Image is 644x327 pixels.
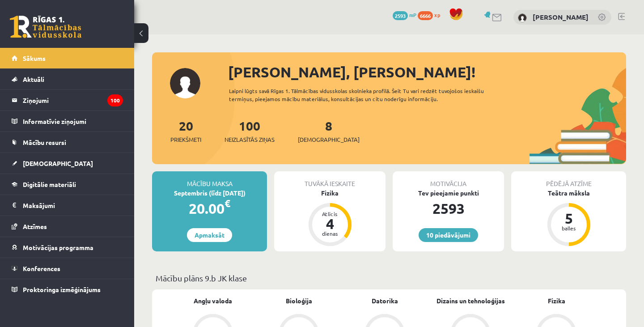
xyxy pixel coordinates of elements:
[229,87,513,103] div: Laipni lūgts savā Rīgas 1. Tālmācības vidusskolas skolnieka profilā. Šeit Tu vari redzēt tuvojošo...
[187,228,232,242] a: Apmaksāt
[317,217,343,231] div: 4
[23,54,46,62] span: Sākums
[23,243,93,251] span: Motivācijas programma
[298,135,360,144] span: [DEMOGRAPHIC_DATA]
[393,11,408,20] span: 2593
[12,279,123,300] a: Proktoringa izmēģinājums
[12,258,123,279] a: Konferences
[274,188,386,247] a: Fizika Atlicis 4 dienas
[152,171,267,188] div: Mācību maksa
[23,138,66,146] span: Mācību resursi
[23,222,47,230] span: Atzīmes
[372,296,398,306] a: Datorika
[12,69,123,89] a: Aktuāli
[23,159,93,167] span: [DEMOGRAPHIC_DATA]
[228,61,626,83] div: [PERSON_NAME], [PERSON_NAME]!
[170,118,201,144] a: 20Priekšmeti
[194,296,232,306] a: Angļu valoda
[12,195,123,216] a: Maksājumi
[511,188,626,247] a: Teātra māksla 5 balles
[152,198,267,219] div: 20.00
[511,171,626,188] div: Pēdējā atzīme
[10,16,81,38] a: Rīgas 1. Tālmācības vidusskola
[274,188,386,198] div: Fizika
[393,171,504,188] div: Motivācija
[555,211,582,225] div: 5
[434,11,440,18] span: xp
[409,11,416,18] span: mP
[418,11,445,18] a: 6666 xp
[170,135,201,144] span: Priekšmeti
[393,198,504,219] div: 2593
[23,75,44,83] span: Aktuāli
[511,188,626,198] div: Teātra māksla
[12,48,123,68] a: Sākums
[436,296,505,306] a: Dizains un tehnoloģijas
[518,13,527,22] img: Kate Malta
[152,188,267,198] div: Septembris (līdz [DATE])
[548,296,565,306] a: Fizika
[12,174,123,195] a: Digitālie materiāli
[317,231,343,236] div: dienas
[156,272,623,284] p: Mācību plāns 9.b JK klase
[12,132,123,153] a: Mācību resursi
[225,118,275,144] a: 100Neizlasītās ziņas
[274,171,386,188] div: Tuvākā ieskaite
[419,228,478,242] a: 10 piedāvājumi
[12,153,123,174] a: [DEMOGRAPHIC_DATA]
[12,90,123,110] a: Ziņojumi100
[107,94,123,106] i: 100
[23,195,123,216] legend: Maksājumi
[23,90,123,110] legend: Ziņojumi
[12,111,123,132] a: Informatīvie ziņojumi
[317,211,343,217] div: Atlicis
[533,13,589,21] a: [PERSON_NAME]
[393,11,416,18] a: 2593 mP
[286,296,312,306] a: Bioloģija
[23,111,123,132] legend: Informatīvie ziņojumi
[225,197,230,210] span: €
[12,216,123,237] a: Atzīmes
[555,225,582,231] div: balles
[418,11,433,20] span: 6666
[12,237,123,258] a: Motivācijas programma
[298,118,360,144] a: 8[DEMOGRAPHIC_DATA]
[23,180,76,188] span: Digitālie materiāli
[225,135,275,144] span: Neizlasītās ziņas
[393,188,504,198] div: Tev pieejamie punkti
[23,285,101,293] span: Proktoringa izmēģinājums
[23,264,60,272] span: Konferences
